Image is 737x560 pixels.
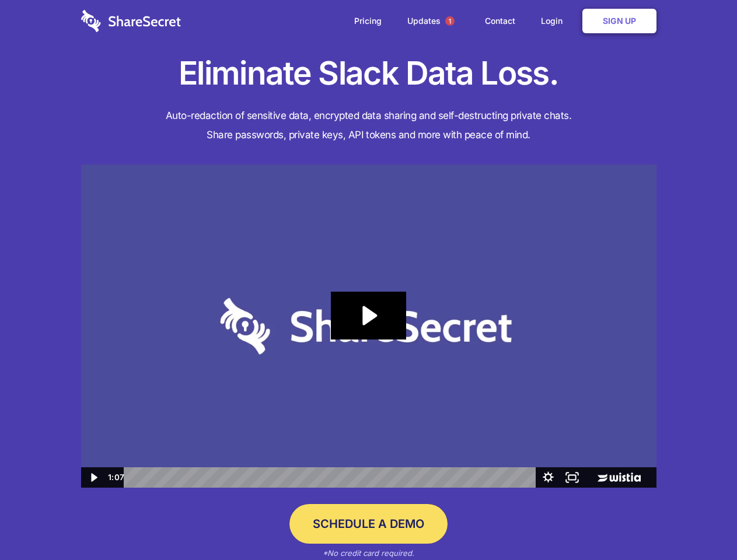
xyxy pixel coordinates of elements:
a: Contact [473,3,527,39]
h1: Eliminate Slack Data Loss. [81,52,656,94]
h4: Auto-redaction of sensitive data, encrypted data sharing and self-destructing private chats. Shar... [81,106,656,145]
img: Sharesecret [81,164,656,488]
a: Login [529,3,580,39]
a: Pricing [343,3,393,39]
iframe: Drift Widget Chat Controller [679,502,723,546]
button: Play Video [81,467,105,488]
img: logo-wordmark-white-trans-d4663122ce5f474addd5e946df7df03e33cb6a1c49d2221995e7729f52c070b2.svg [81,10,181,32]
